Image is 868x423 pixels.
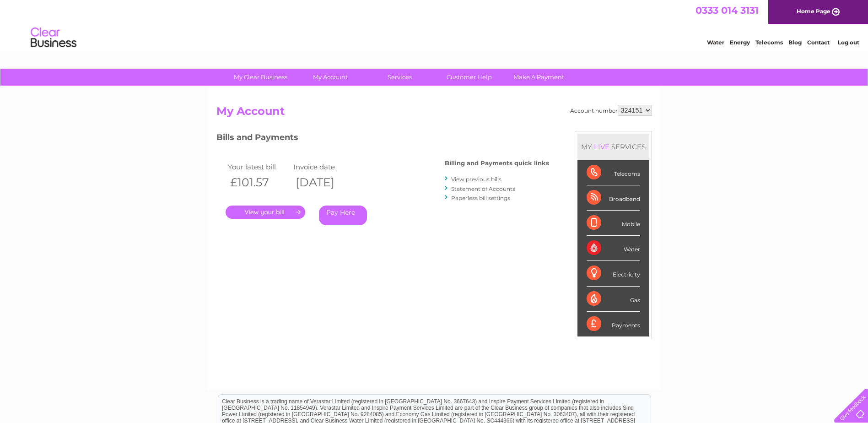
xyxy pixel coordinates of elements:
[292,69,368,86] a: My Account
[707,39,724,46] a: Water
[451,185,515,192] a: Statement of Accounts
[755,39,783,46] a: Telecoms
[788,39,802,46] a: Blog
[592,142,611,151] div: LIVE
[226,161,291,173] td: Your latest bill
[577,134,649,160] div: MY SERVICES
[587,261,640,286] div: Electricity
[226,173,291,192] th: £101.57
[587,185,640,211] div: Broadband
[451,176,501,183] a: View previous bills
[730,39,750,46] a: Energy
[431,69,507,86] a: Customer Help
[30,24,77,52] img: logo.png
[216,105,652,122] h2: My Account
[587,211,640,236] div: Mobile
[587,287,640,312] div: Gas
[362,69,437,86] a: Services
[319,206,367,225] a: Pay Here
[570,105,652,116] div: Account number
[216,131,549,147] h3: Bills and Payments
[587,312,640,336] div: Payments
[291,161,357,173] td: Invoice date
[807,39,830,46] a: Contact
[501,69,577,86] a: Make A Payment
[445,160,549,167] h4: Billing and Payments quick links
[218,5,651,44] div: Clear Business is a trading name of Verastar Limited (registered in [GEOGRAPHIC_DATA] No. 3667643...
[226,206,305,219] a: .
[695,5,759,16] a: 0333 014 3131
[587,160,640,185] div: Telecoms
[451,195,510,201] a: Paperless bill settings
[223,69,298,86] a: My Clear Business
[838,39,859,46] a: Log out
[587,236,640,261] div: Water
[291,173,357,192] th: [DATE]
